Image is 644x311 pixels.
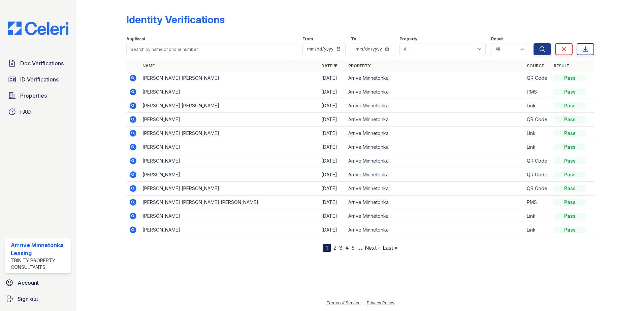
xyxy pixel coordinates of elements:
[346,140,524,154] td: Arrive Minnetonka
[346,127,524,140] td: Arrive Minnetonka
[346,196,524,209] td: Arrive Minnetonka
[333,244,336,251] a: 2
[554,102,586,109] div: Pass
[3,276,74,289] a: Account
[11,257,68,271] div: Trinity Property Consultants
[346,99,524,113] td: Arrive Minnetonka
[554,63,570,68] a: Result
[524,71,551,85] td: QR Code
[351,36,356,42] label: To
[302,36,313,42] label: From
[554,227,586,233] div: Pass
[554,144,586,150] div: Pass
[140,127,319,140] td: [PERSON_NAME] [PERSON_NAME]
[20,75,59,83] span: ID Verifications
[346,154,524,168] td: Arrive Minnetonka
[20,59,64,67] span: Doc Verifications
[554,185,586,192] div: Pass
[3,292,74,306] a: Sign out
[126,43,297,55] input: Search by name or phone number
[363,300,364,305] div: |
[399,36,417,42] label: Property
[346,168,524,182] td: Arrive Minnetonka
[140,209,319,223] td: [PERSON_NAME]
[524,154,551,168] td: QR Code
[5,73,71,86] a: ID Verifications
[346,223,524,237] td: Arrive Minnetonka
[346,182,524,196] td: Arrive Minnetonka
[346,71,524,85] td: Arrive Minnetonka
[142,63,155,68] a: Name
[319,168,346,182] td: [DATE]
[367,300,394,305] a: Privacy Policy
[365,244,380,251] a: Next ›
[554,89,586,95] div: Pass
[319,140,346,154] td: [DATE]
[527,63,544,68] a: Source
[319,209,346,223] td: [DATE]
[346,113,524,127] td: Arrive Minnetonka
[524,196,551,209] td: PMS
[140,113,319,127] td: [PERSON_NAME]
[140,196,319,209] td: [PERSON_NAME] [PERSON_NAME] [PERSON_NAME]
[140,99,319,113] td: [PERSON_NAME] [PERSON_NAME]
[20,108,31,116] span: FAQ
[524,209,551,223] td: Link
[554,130,586,137] div: Pass
[140,168,319,182] td: [PERSON_NAME]
[319,71,346,85] td: [DATE]
[554,158,586,164] div: Pass
[319,223,346,237] td: [DATE]
[346,209,524,223] td: Arrive Minnetonka
[319,182,346,196] td: [DATE]
[5,105,71,118] a: FAQ
[346,85,524,99] td: Arrive Minnetonka
[326,300,361,305] a: Terms of Service
[323,244,331,252] div: 1
[554,75,586,81] div: Pass
[319,154,346,168] td: [DATE]
[524,127,551,140] td: Link
[126,13,225,26] div: Identity Verifications
[126,36,145,42] label: Applicant
[140,154,319,168] td: [PERSON_NAME]
[18,279,39,287] span: Account
[352,244,355,251] a: 5
[11,241,68,257] div: Arrrive Minnetonka Leasing
[383,244,397,251] a: Last »
[345,244,349,251] a: 4
[20,92,47,100] span: Properties
[554,171,586,178] div: Pass
[5,89,71,102] a: Properties
[554,199,586,206] div: Pass
[524,140,551,154] td: Link
[5,57,71,70] a: Doc Verifications
[524,168,551,182] td: QR Code
[18,295,38,303] span: Sign out
[140,71,319,85] td: [PERSON_NAME] [PERSON_NAME]
[319,127,346,140] td: [DATE]
[319,113,346,127] td: [DATE]
[524,182,551,196] td: QR Code
[524,113,551,127] td: QR Code
[321,63,337,68] a: Date ▼
[3,22,74,35] img: CE_Logo_Blue-a8612792a0a2168367f1c8372b55b34899dd931a85d93a1a3d3e32e68fde9ad4.png
[319,99,346,113] td: [DATE]
[554,213,586,219] div: Pass
[357,244,362,252] span: …
[524,85,551,99] td: PMS
[491,36,504,42] label: Result
[140,223,319,237] td: [PERSON_NAME]
[524,223,551,237] td: Link
[524,99,551,113] td: Link
[319,196,346,209] td: [DATE]
[554,116,586,123] div: Pass
[140,182,319,196] td: [PERSON_NAME] [PERSON_NAME]
[339,244,343,251] a: 3
[140,85,319,99] td: [PERSON_NAME]
[140,140,319,154] td: [PERSON_NAME]
[348,63,371,68] a: Property
[319,85,346,99] td: [DATE]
